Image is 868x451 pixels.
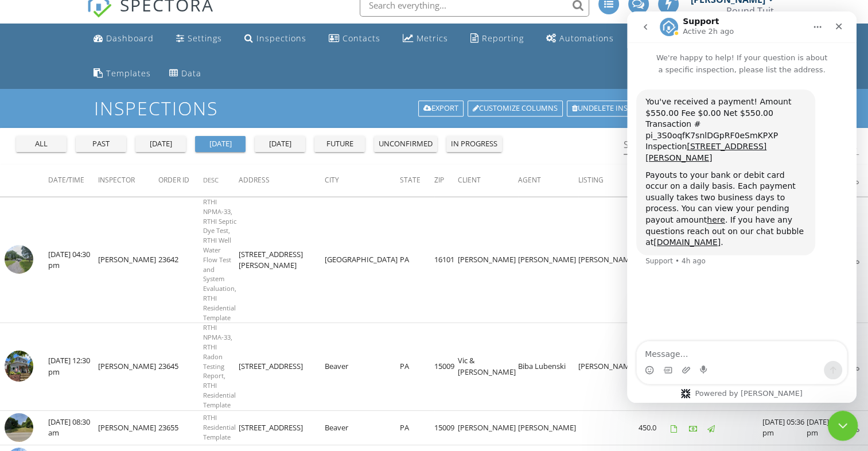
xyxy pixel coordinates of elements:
td: [PERSON_NAME] [98,410,158,445]
th: Agent: Not sorted. [518,165,578,197]
td: [DATE] 04:30 pm [48,197,98,323]
th: Address: Not sorted. [239,165,325,197]
td: [DATE] 08:30 am [48,410,98,445]
td: [DATE] 12:42 pm [807,410,853,445]
th: Client: Not sorted. [458,165,518,197]
iframe: Intercom live chat [828,411,858,441]
td: [PERSON_NAME] [518,410,578,445]
button: all [16,136,67,152]
a: Contacts [324,28,385,49]
div: Contacts [342,33,380,44]
th: City: Not sorted. [325,165,400,197]
a: Metrics [398,28,453,49]
span: Client [458,175,481,185]
div: [DATE] [259,138,301,150]
th: Order ID: Not sorted. [158,165,203,197]
td: 16101 [434,197,458,323]
div: [DATE] [200,138,241,150]
th: Desc: Not sorted. [203,165,239,197]
td: PA [400,197,434,323]
td: Vic & [PERSON_NAME] [458,323,518,410]
div: Inspections [256,33,306,44]
span: Order ID [158,175,189,185]
div: all [21,138,62,150]
span: RTHI NPMA-33, RTHI Septic Dye Test, RTHI Well Water Flow Test and System Evaluation, RTHI Residen... [203,197,236,322]
td: Beaver [325,410,400,445]
td: [PERSON_NAME] [518,197,578,323]
div: future [319,138,360,150]
img: 9342856%2Fcover_photos%2F615yv7qai5Bi43CGKUFi%2Fsmall.jpg [5,351,33,382]
td: [PERSON_NAME] [578,323,639,410]
td: 15009 [434,323,458,410]
a: Undelete inspections [567,100,668,116]
a: SPECTORA [87,2,214,26]
span: Listing [578,175,604,185]
td: Beaver [325,323,400,410]
td: [PERSON_NAME] [458,410,518,445]
div: Reporting [482,33,524,44]
a: Templates [89,63,155,84]
th: Zip: Not sorted. [434,165,458,197]
input: Search [624,135,843,154]
img: streetview [5,413,33,442]
div: Dashboard [106,33,154,44]
td: [STREET_ADDRESS] [239,410,325,445]
div: unconfirmed [379,138,433,150]
iframe: Intercom live chat [627,11,857,403]
td: [PERSON_NAME] [578,197,639,323]
td: [PERSON_NAME] [458,197,518,323]
a: Inspections [240,28,311,49]
div: Settings [188,33,222,44]
td: PA [400,323,434,410]
td: 23655 [158,410,203,445]
button: [DATE] [135,136,186,152]
a: Export [418,100,464,116]
div: Automations [559,33,614,44]
th: Listing: Not sorted. [578,165,639,197]
span: Agent [518,175,541,185]
button: future [314,136,365,152]
td: [DATE] 12:30 pm [48,323,98,410]
span: City [325,175,339,185]
td: 15009 [434,410,458,445]
td: [PERSON_NAME] [98,323,158,410]
td: 450.0 [639,410,671,445]
td: 23645 [158,323,203,410]
span: Date/Time [48,175,84,185]
td: PA [400,410,434,445]
a: Data [165,63,206,84]
div: past [80,138,122,150]
span: RTHI NPMA-33, RTHI Radon Testing Report, RTHI Residential Template [203,323,236,409]
button: past [76,136,126,152]
div: Data [181,68,201,79]
div: Round Tuit [726,5,774,17]
td: [DATE] 05:36 pm [762,410,807,445]
button: [DATE] [255,136,305,152]
th: Date/Time: Not sorted. [48,165,98,197]
td: [STREET_ADDRESS] [239,323,325,410]
h1: Inspections [94,98,774,118]
td: [PERSON_NAME] [98,197,158,323]
th: State: Not sorted. [400,165,434,197]
div: [DATE] [140,138,181,150]
a: Settings [172,28,227,49]
th: Inspector: Not sorted. [98,165,158,197]
td: [STREET_ADDRESS][PERSON_NAME] [239,197,325,323]
td: 23642 [158,197,203,323]
div: Metrics [417,33,448,44]
span: Inspector [98,175,135,185]
span: RTHI Residential Template [203,413,236,441]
